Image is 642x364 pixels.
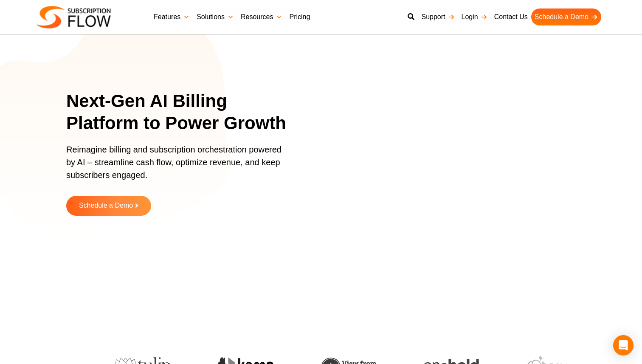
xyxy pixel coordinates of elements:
[418,8,458,25] a: Support
[613,335,634,356] div: Open Intercom Messenger
[237,8,286,25] a: Resources
[66,90,298,135] h1: Next-Gen AI Billing Platform to Power Growth
[286,8,313,25] a: Pricing
[150,8,193,25] a: Features
[458,8,491,25] a: Login
[531,8,601,25] a: Schedule a Demo
[66,143,287,190] p: Reimagine billing and subscription orchestration powered by AI – streamline cash flow, optimize r...
[193,8,237,25] a: Solutions
[79,202,133,209] span: Schedule a Demo
[37,6,111,28] img: Subscriptionflow
[491,8,531,25] a: Contact Us
[66,196,151,216] a: Schedule a Demo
